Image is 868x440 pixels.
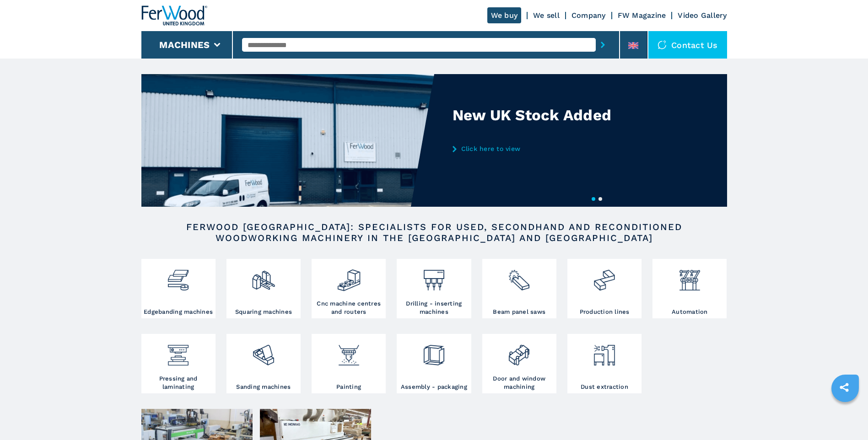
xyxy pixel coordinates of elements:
img: bordatrici_1.png [166,261,190,292]
a: Click here to view [453,145,632,152]
img: pressa-strettoia.png [166,336,190,367]
a: Dust extraction [567,334,642,393]
img: Contact us [658,40,667,49]
a: Drilling - inserting machines [397,259,471,318]
a: Beam panel saws [482,259,556,318]
a: Sanding machines [226,334,301,393]
iframe: Chat [829,399,861,433]
img: squadratrici_2.png [251,261,275,292]
h3: Sanding machines [236,383,291,391]
a: Squaring machines [226,259,301,318]
img: verniciatura_1.png [337,336,361,367]
h3: Beam panel saws [493,308,545,316]
h3: Production lines [580,308,630,316]
h3: Door and window machining [485,375,554,391]
a: Company [571,11,606,20]
h3: Assembly - packaging [401,383,467,391]
img: lavorazione_porte_finestre_2.png [507,336,531,367]
img: Ferwood [141,5,207,26]
button: 1 [592,197,595,201]
h3: Pressing and laminating [144,375,213,391]
button: submit-button [596,34,610,55]
img: sezionatrici_2.png [507,261,531,292]
a: Production lines [567,259,642,318]
a: Edgebanding machines [141,259,216,318]
img: centro_di_lavoro_cnc_2.png [337,261,361,292]
a: We sell [533,11,560,20]
h3: Cnc machine centres and routers [314,300,383,316]
a: We buy [487,7,522,23]
img: levigatrici_2.png [251,336,275,367]
a: Cnc machine centres and routers [312,259,386,318]
h3: Dust extraction [581,383,628,391]
img: automazione.png [678,261,702,292]
img: New UK Stock Added [141,74,434,207]
a: sharethis [833,376,856,399]
a: Pressing and laminating [141,334,216,393]
img: linee_di_produzione_2.png [592,261,616,292]
a: Automation [652,259,727,318]
img: aspirazione_1.png [592,336,616,367]
h3: Automation [672,308,708,316]
a: Assembly - packaging [397,334,471,393]
img: montaggio_imballaggio_2.png [422,336,446,367]
h3: Edgebanding machines [144,308,213,316]
a: FW Magazine [618,11,666,20]
a: Video Gallery [678,11,727,20]
h3: Drilling - inserting machines [399,300,469,316]
h2: FERWOOD [GEOGRAPHIC_DATA]: SPECIALISTS FOR USED, SECONDHAND AND RECONDITIONED WOODWORKING MACHINE... [171,221,698,243]
h3: Painting [336,383,361,391]
button: 2 [598,197,602,201]
img: foratrici_inseritrici_2.png [422,261,446,292]
a: Door and window machining [482,334,556,393]
button: Machines [159,39,210,50]
div: Contact us [648,31,727,59]
a: Painting [312,334,386,393]
h3: Squaring machines [235,308,292,316]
